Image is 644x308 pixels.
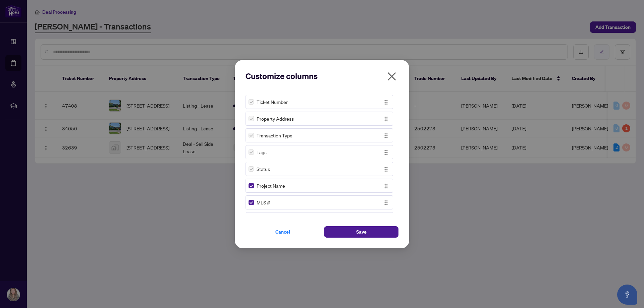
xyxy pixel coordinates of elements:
span: Status [257,165,270,173]
span: Ticket Number [257,98,288,106]
img: Drag Icon [382,182,390,190]
button: Drag Icon [382,131,390,139]
img: Drag Icon [382,199,390,206]
img: Drag Icon [382,166,390,173]
div: Trade NumberDrag Icon [246,212,393,226]
button: Drag Icon [382,148,390,156]
div: TagsDrag Icon [246,145,393,159]
span: MLS # [257,199,270,206]
div: StatusDrag Icon [246,162,393,176]
img: Drag Icon [382,115,390,123]
h2: Customize columns [246,71,398,81]
div: Project NameDrag Icon [246,179,393,193]
span: Project Name [257,182,285,189]
button: Drag Icon [382,98,390,106]
img: Drag Icon [382,149,390,156]
span: Property Address [257,115,294,122]
button: Drag Icon [382,115,390,123]
div: Property AddressDrag Icon [246,112,393,126]
div: Transaction TypeDrag Icon [246,128,393,142]
button: Cancel [246,226,320,238]
button: Drag Icon [382,198,390,206]
span: Transaction Type [257,132,292,139]
img: Drag Icon [382,132,390,139]
span: Tags [257,148,267,156]
button: Open asap [617,285,637,305]
div: MLS #Drag Icon [246,195,393,209]
button: Drag Icon [382,182,390,190]
span: close [386,71,397,82]
button: Drag Icon [382,165,390,173]
img: Drag Icon [382,99,390,106]
button: Save [324,226,398,238]
span: Cancel [275,227,290,237]
span: Save [356,227,367,237]
div: Ticket NumberDrag Icon [246,95,393,109]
